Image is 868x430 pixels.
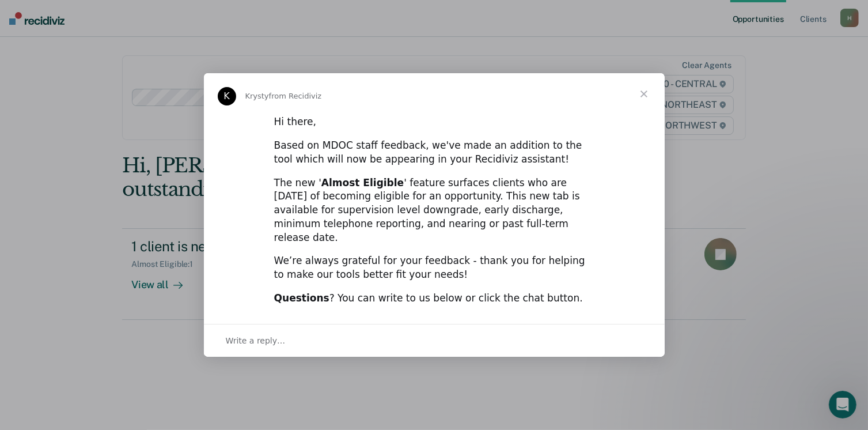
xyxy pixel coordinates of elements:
b: Questions [274,292,329,304]
div: Profile image for Krysty [218,87,236,105]
div: The new ' ' feature surfaces clients who are [DATE] of becoming eligible for an opportunity. This... [274,176,594,245]
span: from Recidiviz [269,92,322,100]
div: Open conversation and reply [204,324,665,357]
div: Based on MDOC staff feedback, we've made an addition to the tool which will now be appearing in y... [274,139,594,167]
div: ? You can write to us below or click the chat button. [274,292,594,305]
div: We’re always grateful for your feedback - thank you for helping to make our tools better fit your... [274,254,594,282]
div: Hi there, [274,115,594,129]
span: Close [623,73,665,115]
span: Krysty [245,92,269,100]
span: Write a reply… [226,333,286,348]
b: Almost Eligible [321,177,404,188]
